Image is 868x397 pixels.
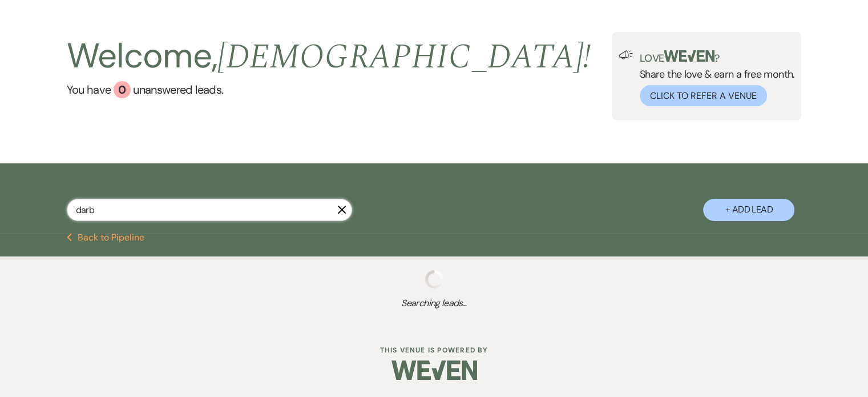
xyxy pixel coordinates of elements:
[664,50,714,62] img: weven-logo-green.svg
[67,32,591,81] h2: Welcome,
[67,81,591,98] a: You have 0 unanswered leads.
[640,50,795,63] p: Love ?
[640,85,767,106] button: Click to Refer a Venue
[67,199,352,221] input: Search by name, event date, email address or phone number
[425,270,443,288] img: loading spinner
[43,296,825,310] span: Searching leads...
[67,233,145,242] button: Back to Pipeline
[114,81,131,98] div: 0
[703,199,794,221] button: + Add Lead
[619,50,633,59] img: loud-speaker-illustration.svg
[391,350,477,390] img: Weven Logo
[633,50,795,106] div: Share the love & earn a free month.
[217,31,591,83] span: [DEMOGRAPHIC_DATA] !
